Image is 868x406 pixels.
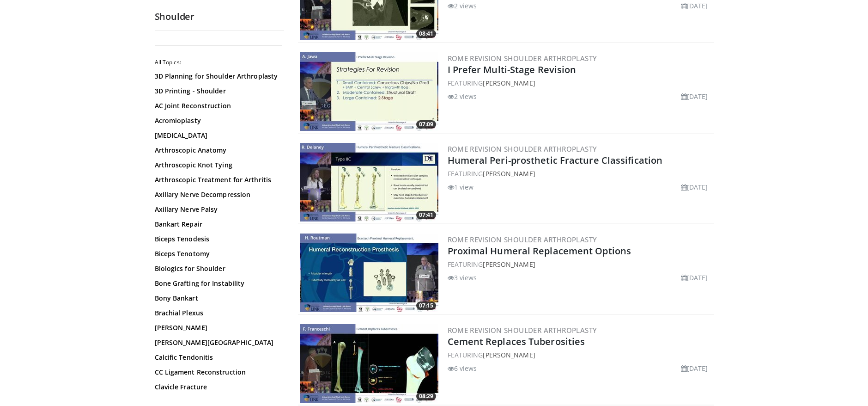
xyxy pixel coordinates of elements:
[300,52,438,131] img: a3fe917b-418f-4b37-ad2e-b0d12482d850.300x170_q85_crop-smart_upscale.jpg
[155,294,279,303] a: Bony Bankart
[448,259,712,269] div: FEATURING
[416,211,436,219] span: 07:41
[448,63,577,76] a: I Prefer Multi-Stage Revision
[155,353,279,362] a: Calcific Tendonitis
[448,78,712,88] div: FEATURING
[448,1,477,11] li: 2 views
[155,131,279,140] a: [MEDICAL_DATA]
[448,245,631,257] a: Proximal Humeral Replacement Options
[681,92,708,101] li: [DATE]
[155,220,279,229] a: Bankart Repair
[448,182,474,192] li: 1 view
[155,146,279,155] a: Arthroscopic Anatomy
[448,350,712,360] div: FEATURING
[155,101,279,111] a: AC Joint Reconstruction
[448,273,477,283] li: 3 views
[300,324,438,403] img: 8042dcb6-8246-440b-96e3-b3fdfd60ef0a.300x170_q85_crop-smart_upscale.jpg
[416,120,436,129] span: 07:09
[448,363,477,373] li: 6 views
[681,273,708,283] li: [DATE]
[448,235,597,244] a: Rome Revision Shoulder Arthroplasty
[483,260,535,269] a: [PERSON_NAME]
[300,143,438,221] img: c89197b7-361e-43d5-a86e-0b48a5cfb5ba.300x170_q85_crop-smart_upscale.jpg
[416,30,436,38] span: 08:41
[448,54,597,63] a: Rome Revision Shoulder Arthroplasty
[155,249,279,258] a: Biceps Tenotomy
[416,392,436,400] span: 08:29
[681,182,708,192] li: [DATE]
[448,154,663,166] a: Humeral Peri-prosthetic Fracture Classification
[483,79,535,87] a: [PERSON_NAME]
[681,1,708,11] li: [DATE]
[155,234,279,244] a: Biceps Tenodesis
[155,175,279,185] a: Arthroscopic Treatment for Arthritis
[416,301,436,310] span: 07:15
[155,338,279,347] a: [PERSON_NAME][GEOGRAPHIC_DATA]
[155,72,279,81] a: 3D Planning for Shoulder Arthroplasty
[155,279,279,288] a: Bone Grafting for Instability
[300,324,438,403] a: 08:29
[155,323,279,332] a: [PERSON_NAME]
[300,143,438,221] a: 07:41
[681,363,708,373] li: [DATE]
[483,351,535,359] a: [PERSON_NAME]
[300,234,438,312] a: 07:15
[155,59,282,66] h2: All Topics:
[300,52,438,131] a: 07:09
[448,326,597,335] a: Rome Revision Shoulder Arthroplasty
[448,335,585,348] a: Cement Replaces Tuberosities
[155,264,279,273] a: Biologics for Shoulder
[155,382,279,392] a: Clavicle Fracture
[155,160,279,170] a: Arthroscopic Knot Tying
[448,92,477,101] li: 2 views
[155,86,279,96] a: 3D Printing - Shoulder
[155,116,279,125] a: Acromioplasty
[300,234,438,312] img: 3d690308-9757-4d1f-b0cf-d2daa646b20c.300x170_q85_crop-smart_upscale.jpg
[155,308,279,318] a: Brachial Plexus
[483,169,535,178] a: [PERSON_NAME]
[155,190,279,199] a: Axillary Nerve Decompression
[155,368,279,377] a: CC Ligament Reconstruction
[155,205,279,214] a: Axillary Nerve Palsy
[155,11,284,23] h2: Shoulder
[448,169,712,178] div: FEATURING
[448,144,597,154] a: Rome Revision Shoulder Arthroplasty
